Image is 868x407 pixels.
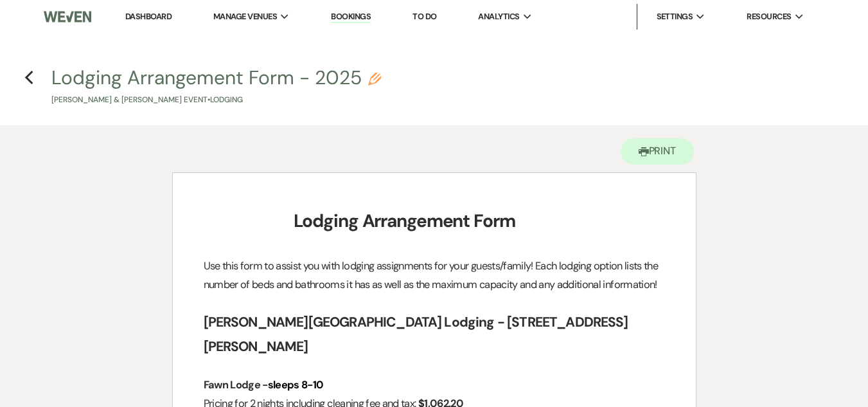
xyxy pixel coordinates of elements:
[204,313,628,356] strong: [PERSON_NAME][GEOGRAPHIC_DATA] Lodging - [STREET_ADDRESS][PERSON_NAME]
[657,10,693,23] span: Settings
[747,10,791,23] span: Resources
[51,68,381,106] button: Lodging Arrangement Form - 2025[PERSON_NAME] & [PERSON_NAME] Event•Lodging
[478,10,519,23] span: Analytics
[125,11,172,22] a: Dashboard
[621,138,695,165] button: Print
[268,378,324,392] strong: sleeps 8-10
[294,209,515,233] strong: Lodging Arrangement Form
[51,94,381,106] p: [PERSON_NAME] & [PERSON_NAME] Event • Lodging
[204,257,665,294] h3: Use this form to assist you with lodging assignments for your guests/family! Each lodging option ...
[44,3,92,30] img: Weven Logo
[412,11,436,22] a: To Do
[204,378,268,392] strong: Fawn Lodge -
[213,10,277,23] span: Manage Venues
[331,11,371,23] a: Bookings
